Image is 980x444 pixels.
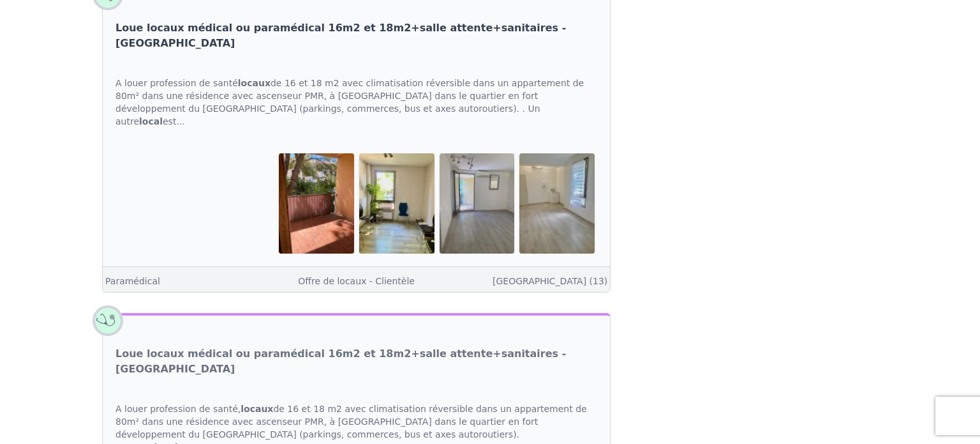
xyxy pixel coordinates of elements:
[103,64,610,141] div: A louer profession de santé de 16 et 18 m2 avec climatisation réversible dans un appartement de 8...
[519,153,595,253] img: Loue locaux médical ou paramédical 16m2 et 18m2+salle attente+sanitaires - Aix-en-Provence
[115,20,597,51] a: Loue locaux médical ou paramédical 16m2 et 18m2+salle attente+sanitaires - [GEOGRAPHIC_DATA]
[359,153,434,253] img: Loue locaux médical ou paramédical 16m2 et 18m2+salle attente+sanitaires - Aix-en-Provence
[279,153,354,253] img: Loue locaux médical ou paramédical 16m2 et 18m2+salle attente+sanitaires - Aix-en-Provence
[440,153,515,253] img: Loue locaux médical ou paramédical 16m2 et 18m2+salle attente+sanitaires - Aix-en-Provence
[105,276,160,286] a: Paramédical
[298,276,415,286] a: Offre de locaux - Clientèle
[115,346,597,377] a: Loue locaux médical ou paramédical 16m2 et 18m2+salle attente+sanitaires - [GEOGRAPHIC_DATA]
[493,276,607,286] a: [GEOGRAPHIC_DATA] (13)
[238,78,271,88] strong: locaux
[241,404,273,414] strong: locaux
[139,116,163,126] strong: local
